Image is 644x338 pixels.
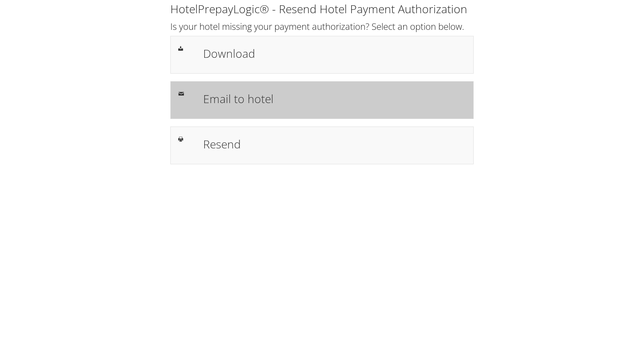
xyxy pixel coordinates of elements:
[203,90,465,107] h1: Email to hotel
[170,36,474,74] a: Download
[203,136,465,153] h1: Resend
[170,20,474,33] h2: Is your hotel missing your payment authorization? Select an option below.
[170,1,474,17] h1: HotelPrepayLogic® - Resend Hotel Payment Authorization
[170,81,474,119] a: Email to hotel
[203,45,465,62] h1: Download
[170,127,474,164] a: Resend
